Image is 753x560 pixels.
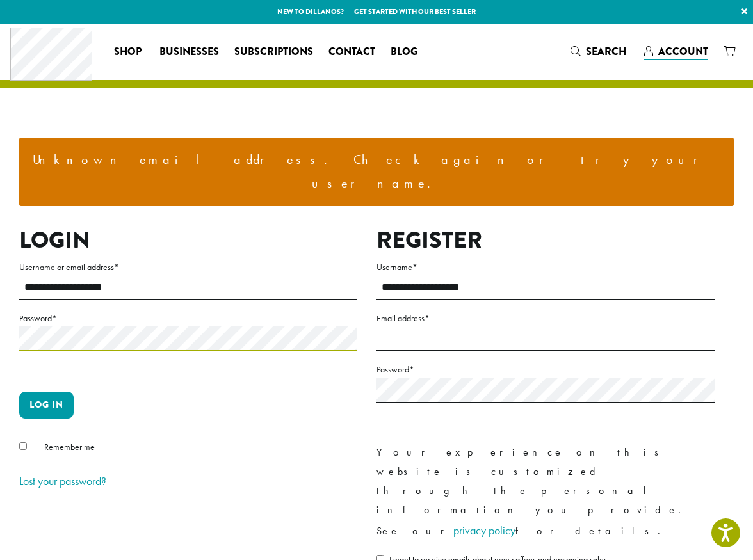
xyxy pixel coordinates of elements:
[159,44,219,60] span: Businesses
[391,44,417,60] span: Blog
[44,441,95,452] span: Remember me
[658,44,708,59] span: Account
[19,392,74,419] button: Log in
[328,44,375,60] span: Contact
[19,474,106,488] a: Lost your password?
[376,362,715,378] label: Password
[376,227,715,254] h2: Register
[29,148,724,196] li: Unknown email address. Check again or try your username.
[234,44,313,60] span: Subscriptions
[106,42,152,62] a: Shop
[563,41,636,62] a: Search
[376,443,715,541] p: Your experience on this website is customized through the personal information you provide. See o...
[376,259,715,275] label: Username
[19,227,357,254] h2: Login
[19,259,357,275] label: Username or email address
[586,44,626,59] span: Search
[354,6,476,17] a: Get started with our best seller
[376,310,715,326] label: Email address
[114,44,142,60] span: Shop
[19,310,357,326] label: Password
[453,523,515,538] a: privacy policy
